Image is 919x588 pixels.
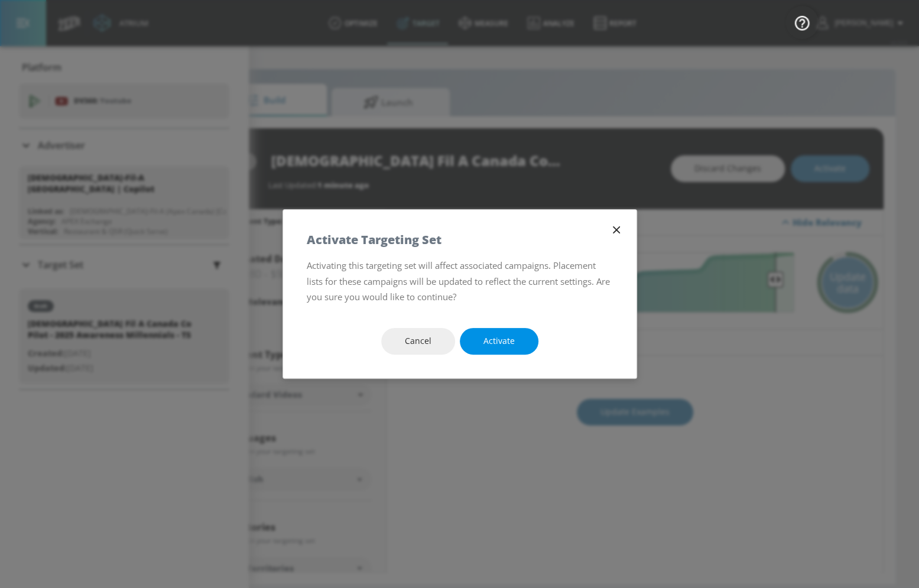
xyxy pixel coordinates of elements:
span: Cancel [405,334,431,349]
span: Activate [483,334,515,349]
h5: Activate Targeting Set [307,233,441,246]
button: Activate [460,328,538,355]
button: Open Resource Center [785,6,819,39]
p: Activating this targeting set will affect associated campaigns. Placement lists for these campaig... [307,258,613,304]
button: Cancel [381,328,455,355]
